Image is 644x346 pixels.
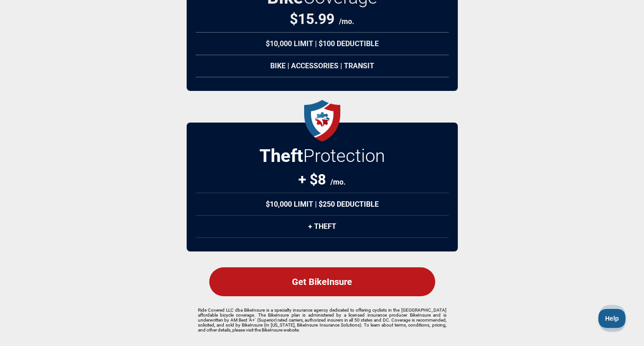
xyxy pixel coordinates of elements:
[259,145,303,166] strong: Theft
[196,193,449,216] div: $10,000 Limit | $250 Deductible
[290,10,354,28] div: $ 15.99
[196,32,449,55] div: $10,000 Limit | $100 Deductible
[330,178,346,186] span: /mo.
[209,267,435,296] div: Get BikeInsure
[298,171,346,188] div: + $8
[339,17,354,26] span: /mo.
[198,308,447,332] p: Ride Covered LLC dba BikeInsure is a specialty insurance agency dedicated to offering cyclists in...
[259,145,385,166] h2: Protection
[196,215,449,238] div: + Theft
[196,55,449,77] div: Bike | Accessories | Transit
[598,309,626,328] iframe: Toggle Customer Support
